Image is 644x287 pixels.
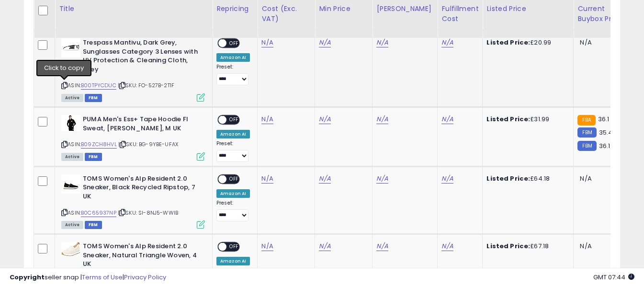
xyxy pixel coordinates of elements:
[226,116,242,124] span: OFF
[118,81,174,89] span: | SKU: FO-527B-2T1F
[61,94,83,102] span: All listings currently available for purchase on Amazon
[226,175,242,183] span: OFF
[216,64,250,85] div: Preset:
[83,38,199,76] b: Trespass Mantivu, Dark Grey, Sunglasses Category 3 Lenses with UV Protection & Cleaning Cloth, Grey
[599,141,610,150] span: 36.1
[486,115,530,124] b: Listed Price:
[580,241,591,251] span: N/A
[226,243,242,251] span: OFF
[577,141,596,151] small: FBM
[59,4,208,14] div: Title
[83,174,199,204] b: TOMS Women's Alp Resident 2.0 Sneaker, Black Recycled Ripstop, 7 UK
[577,127,596,138] small: FBM
[216,4,253,14] div: Repricing
[261,115,273,124] a: N/A
[61,174,80,194] img: 31VT9dPyh0L._SL40_.jpg
[486,38,530,47] b: Listed Price:
[441,115,453,124] a: N/A
[319,174,330,184] a: N/A
[486,174,530,183] b: Listed Price:
[441,38,453,47] a: N/A
[319,115,330,124] a: N/A
[486,174,566,183] div: £64.18
[85,153,102,161] span: FBM
[319,38,330,47] a: N/A
[216,130,250,138] div: Amazon AI
[593,273,634,282] span: 2025-08-15 07:44 GMT
[118,140,178,148] span: | SKU: BG-9YBE-UFAX
[83,115,199,135] b: PUMA Men's Ess+ Tape Hoodie Fl Sweat, [PERSON_NAME], M UK
[486,242,566,251] div: £67.18
[81,140,117,149] a: B09ZCH8HVL
[61,115,205,160] div: ASIN:
[216,257,250,265] div: Amazon AI
[319,241,330,251] a: N/A
[261,38,273,47] a: N/A
[82,273,123,282] a: Terms of Use
[486,241,530,251] b: Listed Price:
[580,174,591,183] span: N/A
[486,38,566,47] div: £20.99
[261,4,311,24] div: Cost (Exc. VAT)
[61,38,80,57] img: 21FFih0G3LL._SL40_.jpg
[81,81,116,90] a: B00TPYCDUC
[61,221,83,229] span: All listings currently available for purchase on Amazon
[83,242,199,271] b: TOMS Women's Alp Resident 2.0 Sneaker, Natural Triangle Woven, 4 UK
[216,53,250,62] div: Amazon AI
[85,94,102,102] span: FBM
[441,241,453,251] a: N/A
[441,4,478,24] div: Fulfillment Cost
[376,4,433,14] div: [PERSON_NAME]
[580,38,591,47] span: N/A
[85,221,102,229] span: FBM
[216,140,250,162] div: Preset:
[486,4,569,14] div: Listed Price
[376,38,388,47] a: N/A
[61,115,80,131] img: 31+LZ7IqxrL._SL40_.jpg
[598,115,610,124] span: 36.1
[216,200,250,221] div: Preset:
[376,241,388,251] a: N/A
[261,174,273,184] a: N/A
[226,39,242,47] span: OFF
[599,128,617,137] span: 35.49
[124,273,166,282] a: Privacy Policy
[61,153,83,161] span: All listings currently available for purchase on Amazon
[261,241,273,251] a: N/A
[118,209,178,217] span: | SKU: SI-8NJ5-WWIB
[216,189,250,198] div: Amazon AI
[441,174,453,184] a: N/A
[376,174,388,184] a: N/A
[486,115,566,124] div: £31.99
[10,273,166,282] div: seller snap | |
[61,38,205,101] div: ASIN:
[376,115,388,124] a: N/A
[61,174,205,228] div: ASIN:
[577,115,595,126] small: FBA
[577,4,627,24] div: Current Buybox Price
[81,209,116,217] a: B0C65937NP
[319,4,368,14] div: Min Price
[10,273,45,282] strong: Copyright
[61,242,80,256] img: 31F-w5IhiAL._SL40_.jpg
